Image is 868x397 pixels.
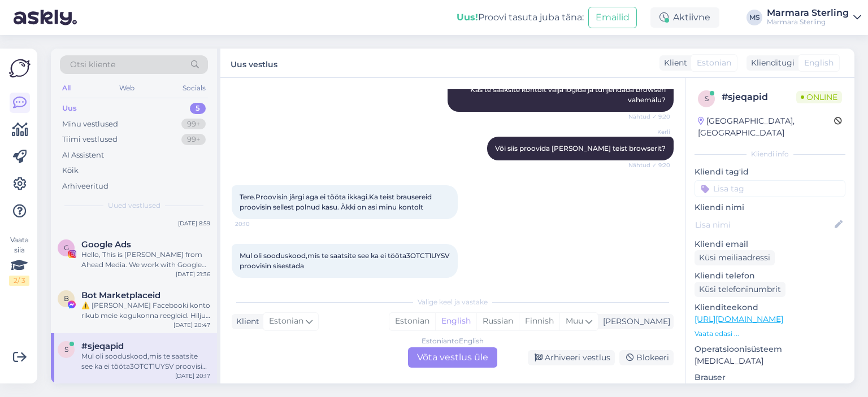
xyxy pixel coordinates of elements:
div: 99+ [181,119,206,130]
p: Kliendi email [695,238,845,250]
span: 20:10 [235,220,277,228]
span: Estonian [697,57,731,69]
div: Russian [476,313,519,330]
div: Estonian [389,313,435,330]
div: Valige keel ja vastake [232,297,674,307]
div: Küsi meiliaadressi [695,250,775,265]
span: s [705,94,709,103]
div: Proovi tasuta juba täna: [457,11,584,24]
div: Web [117,81,137,95]
span: Muu [566,316,583,326]
span: Mul oli sooduskood,mis te saatsite see ka ei tööta3OTCT1UYSV proovisin sisestada [240,251,452,270]
input: Lisa tag [695,180,845,197]
button: Emailid [588,7,637,28]
div: English [435,313,476,330]
p: Klienditeekond [695,302,845,313]
span: #sjeqapid [81,341,124,351]
p: Kliendi tag'id [695,166,845,178]
div: Aktiivne [650,7,719,28]
div: Blokeeri [619,350,674,365]
div: Kliendi info [695,149,845,159]
div: [DATE] 21:36 [176,270,210,278]
div: Klienditugi [747,57,795,69]
span: Tere.Proovisin järgi aga ei tööta ikkagi.Ka teist brausereid proovisin sellest polnud kasu. Äkki ... [240,193,433,211]
div: ⚠️ [PERSON_NAME] Facebooki konto rikub meie kogukonna reegleid. Hiljuti on meie süsteem saanud ka... [81,300,210,321]
div: Võta vestlus üle [408,347,497,368]
div: [DATE] 20:47 [173,321,210,329]
span: Või siis proovida [PERSON_NAME] teist browserit? [495,144,666,152]
p: Kliendi nimi [695,202,845,213]
div: 2 / 3 [9,276,29,286]
div: 99+ [181,134,206,145]
div: # sjeqapid [722,90,796,104]
div: Küsi telefoninumbrit [695,282,785,297]
span: Google Ads [81,239,131,250]
span: Nähtud ✓ 9:20 [628,112,670,121]
div: Hello, This is [PERSON_NAME] from Ahead Media. We work with Google Ads, SEO, and website developm... [81,250,210,270]
p: Operatsioonisüsteem [695,343,845,355]
span: English [804,57,834,69]
div: [DATE] 20:17 [175,372,210,380]
div: [GEOGRAPHIC_DATA], [GEOGRAPHIC_DATA] [698,115,834,139]
div: Marmara Sterling [767,18,849,27]
span: Otsi kliente [70,59,115,71]
div: Marmara Sterling [767,8,849,18]
p: [MEDICAL_DATA] [695,355,845,367]
b: Uus! [457,12,478,23]
div: [PERSON_NAME] [598,316,670,328]
div: 5 [190,103,206,114]
span: Estonian [269,315,303,328]
div: Socials [180,81,208,95]
div: [DATE] 8:59 [178,219,210,228]
span: s [64,345,68,354]
div: Klient [232,316,259,328]
div: Minu vestlused [62,119,118,130]
div: AI Assistent [62,150,104,161]
div: Arhiveeri vestlus [528,350,615,365]
div: Estonian to English [422,336,484,346]
p: Kliendi telefon [695,270,845,282]
a: [URL][DOMAIN_NAME] [695,314,783,324]
span: Uued vestlused [108,200,160,211]
span: Online [796,91,842,103]
span: Nähtud ✓ 9:20 [628,161,670,169]
div: Klient [659,57,687,69]
div: Finnish [519,313,559,330]
div: Mul oli sooduskood,mis te saatsite see ka ei tööta3OTCT1UYSV proovisin sisestada [81,351,210,372]
p: Brauser [695,372,845,383]
span: G [64,243,69,252]
span: Bot Marketplaceid [81,290,160,300]
div: Kõik [62,165,79,176]
p: Vaata edasi ... [695,329,845,339]
div: All [60,81,73,95]
img: Askly Logo [9,58,31,79]
a: Marmara SterlingMarmara Sterling [767,8,861,27]
input: Lisa nimi [695,219,832,231]
div: Arhiveeritud [62,181,108,192]
div: Vaata siia [9,235,29,286]
div: MS [747,10,762,25]
span: Kerli [628,128,670,136]
span: B [64,294,69,303]
div: Uus [62,103,77,114]
div: Tiimi vestlused [62,134,118,145]
label: Uus vestlus [231,55,277,71]
span: 20:17 [235,278,277,287]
